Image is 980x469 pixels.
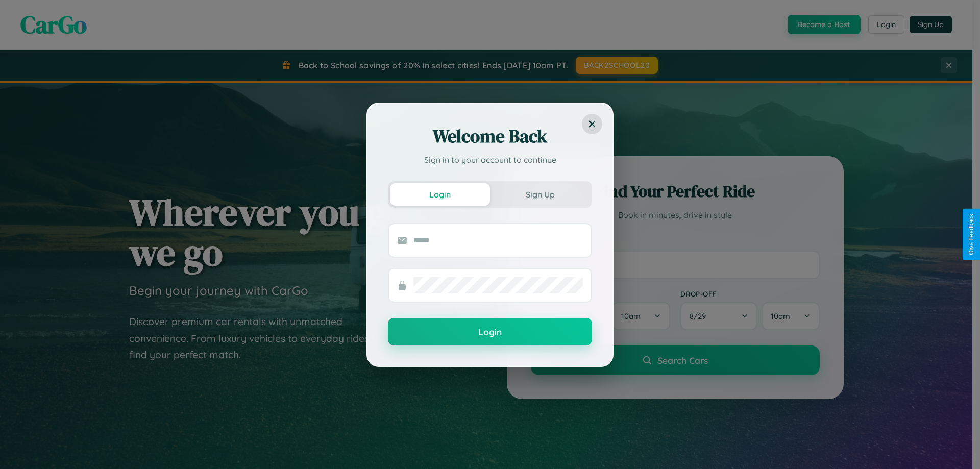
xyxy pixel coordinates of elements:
[388,154,592,166] p: Sign in to your account to continue
[388,318,592,345] button: Login
[968,214,975,255] div: Give Feedback
[490,183,590,206] button: Sign Up
[390,183,490,206] button: Login
[388,124,592,149] h2: Welcome Back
